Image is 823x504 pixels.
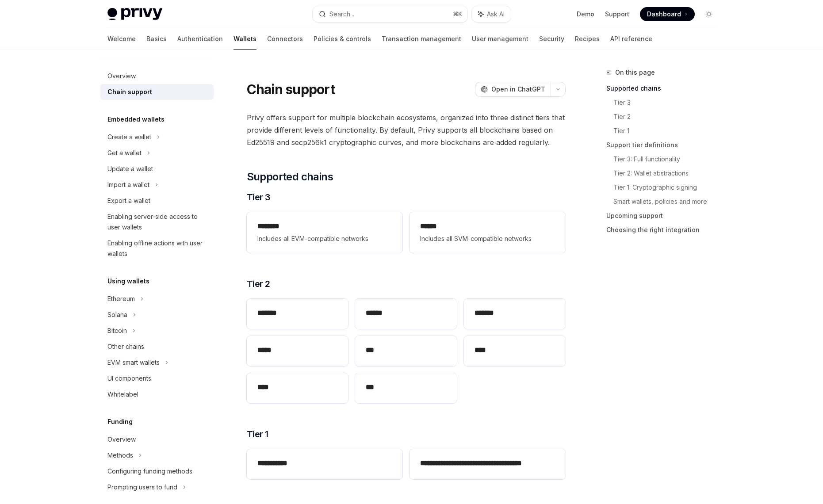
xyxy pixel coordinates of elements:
span: Includes all SVM-compatible networks [420,233,555,244]
div: Ethereum [107,294,135,304]
span: Dashboard [647,10,681,19]
a: Dashboard [640,7,695,21]
span: ⌘ K [453,11,462,18]
button: Search...⌘K [313,6,467,22]
a: Policies & controls [314,28,371,50]
a: Welcome [107,28,136,50]
a: Security [539,28,564,50]
div: Solana [107,309,127,320]
div: Create a wallet [107,132,151,142]
a: Overview [100,68,214,84]
span: Includes all EVM-compatible networks [257,233,392,244]
span: Tier 3 [247,191,271,203]
a: Enabling server-side access to user wallets [100,209,214,235]
div: Search... [329,9,354,19]
span: Tier 1 [247,428,268,440]
div: Methods [107,450,133,461]
span: Privy offers support for multiple blockchain ecosystems, organized into three distinct tiers that... [247,111,566,149]
a: Connectors [267,28,303,50]
div: Chain support [107,87,152,97]
a: **** ***Includes all EVM-compatible networks [247,212,402,253]
span: Supported chains [247,170,333,184]
span: Tier 2 [247,278,270,290]
span: On this page [615,67,655,78]
div: Export a wallet [107,195,150,206]
a: Basics [146,28,167,50]
h5: Using wallets [107,276,149,286]
div: Bitcoin [107,325,127,336]
a: Tier 3 [613,95,723,110]
div: Other chains [107,341,144,352]
div: Enabling server-side access to user wallets [107,211,208,233]
a: Whitelabel [100,386,214,402]
div: Whitelabel [107,389,138,400]
a: Supported chains [606,81,723,95]
a: Recipes [575,28,600,50]
h1: Chain support [247,81,335,97]
a: Export a wallet [100,193,214,209]
a: Wallets [234,28,256,50]
div: Get a wallet [107,148,142,158]
a: Transaction management [382,28,461,50]
h5: Embedded wallets [107,114,165,125]
div: Overview [107,434,136,445]
button: Toggle dark mode [702,7,716,21]
button: Open in ChatGPT [475,82,551,97]
a: Tier 1 [613,124,723,138]
a: Enabling offline actions with user wallets [100,235,214,262]
a: UI components [100,370,214,386]
div: Overview [107,71,136,81]
img: light logo [107,8,162,20]
a: Tier 2 [613,110,723,124]
a: Tier 1: Cryptographic signing [613,180,723,195]
span: Ask AI [487,10,505,19]
button: Ask AI [472,6,511,22]
a: Configuring funding methods [100,463,214,479]
a: Other chains [100,339,214,355]
a: Tier 3: Full functionality [613,152,723,166]
a: Demo [577,10,594,19]
a: Overview [100,431,214,447]
a: **** *Includes all SVM-compatible networks [410,212,565,253]
a: Choosing the right integration [606,223,723,237]
a: Support tier definitions [606,138,723,152]
span: Open in ChatGPT [491,85,545,94]
h5: Funding [107,416,133,427]
div: EVM smart wallets [107,357,160,368]
div: Enabling offline actions with user wallets [107,238,208,259]
div: UI components [107,373,151,384]
div: Prompting users to fund [107,482,177,493]
a: Support [605,10,629,19]
a: Authentication [177,28,223,50]
a: API reference [610,28,652,50]
div: Configuring funding methods [107,466,192,477]
div: Import a wallet [107,179,149,190]
a: Smart wallets, policies and more [613,195,723,209]
div: Update a wallet [107,164,153,174]
a: Chain support [100,84,214,100]
a: Update a wallet [100,161,214,177]
a: Tier 2: Wallet abstractions [613,166,723,180]
a: User management [472,28,528,50]
a: Upcoming support [606,209,723,223]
